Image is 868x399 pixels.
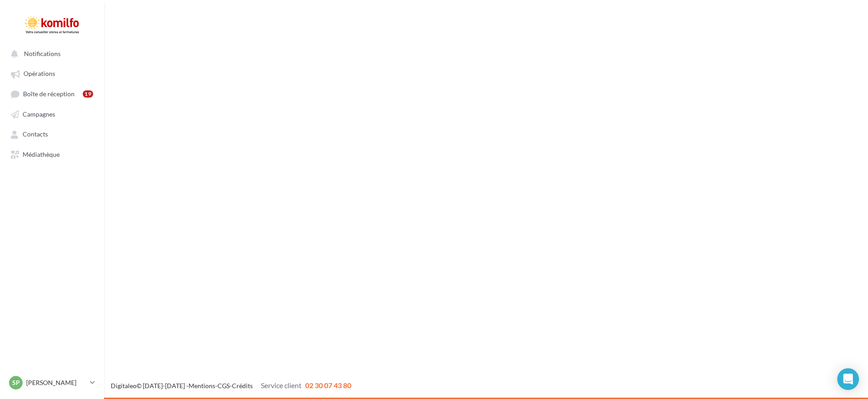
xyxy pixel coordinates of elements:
span: Boîte de réception [23,90,75,98]
span: SP [12,378,20,387]
span: © [DATE]-[DATE] - - - [111,382,351,390]
span: Campagnes [23,110,55,118]
a: Médiathèque [5,146,99,162]
span: Notifications [24,50,61,57]
a: Mentions [189,382,215,390]
span: Contacts [23,131,48,138]
a: Digitaleo [111,382,137,390]
span: Opérations [24,70,55,78]
a: CGS [217,382,230,390]
button: Notifications [5,45,95,61]
div: Open Intercom Messenger [837,368,859,390]
div: 19 [83,90,93,98]
a: Boîte de réception19 [5,85,99,102]
a: Campagnes [5,106,99,122]
span: 02 30 07 43 80 [305,381,351,390]
span: Médiathèque [23,150,60,158]
a: Crédits [232,382,253,390]
span: Service client [261,381,302,390]
a: SP [PERSON_NAME] [7,374,97,391]
p: [PERSON_NAME] [26,378,86,387]
a: Opérations [5,65,99,81]
a: Contacts [5,126,99,142]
